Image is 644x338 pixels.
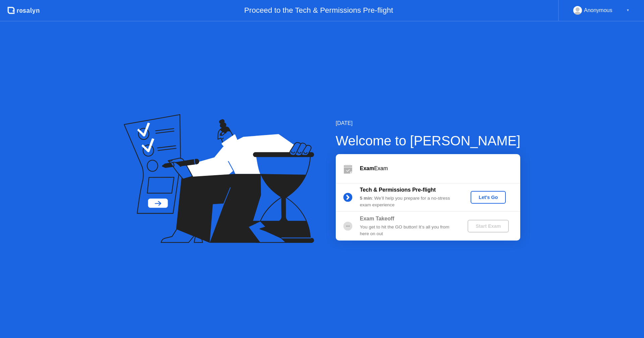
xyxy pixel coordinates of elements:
button: Let's Go [471,191,506,204]
b: Exam [360,165,374,171]
div: ▼ [626,6,630,15]
div: : We’ll help you prepare for a no-stress exam experience [360,195,457,209]
div: Let's Go [473,195,503,200]
b: 5 min [360,196,372,201]
div: [DATE] [336,119,521,127]
div: You get to hit the GO button! It’s all you from here on out [360,224,457,238]
div: Exam [360,164,520,173]
button: Start Exam [468,220,509,232]
div: Anonymous [584,6,612,15]
div: Start Exam [470,223,506,229]
b: Tech & Permissions Pre-flight [360,187,436,193]
div: Welcome to [PERSON_NAME] [336,131,521,151]
b: Exam Takeoff [360,216,394,221]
